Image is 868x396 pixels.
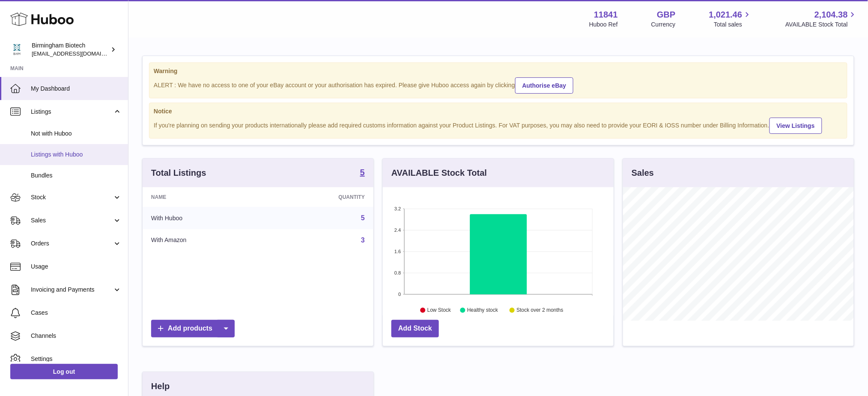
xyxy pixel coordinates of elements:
[269,187,373,207] th: Quantity
[31,216,113,225] span: Sales
[151,320,235,337] a: Add products
[32,50,126,57] span: [EMAIL_ADDRESS][DOMAIN_NAME]
[143,187,269,207] th: Name
[516,307,563,313] text: Stock over 2 months
[589,21,618,29] div: Huboo Ref
[814,9,848,21] span: 2,104.38
[394,228,401,233] text: 2.4
[154,67,843,75] strong: Warning
[154,116,843,134] div: If you're planning on sending your products internationally please add required customs informati...
[10,43,23,56] img: internalAdmin-11841@internal.huboo.com
[770,118,822,134] a: View Listings
[714,21,752,29] span: Total sales
[360,168,365,177] strong: 5
[31,355,122,363] span: Settings
[151,167,206,179] h3: Total Listings
[394,270,401,275] text: 0.8
[31,193,113,201] span: Stock
[31,130,122,138] span: Not with Huboo
[361,236,365,244] a: 3
[394,206,401,211] text: 3.2
[515,77,574,94] a: Authorise eBay
[10,364,118,379] a: Log out
[467,307,498,313] text: Healthy stock
[394,249,401,254] text: 1.6
[151,381,170,392] h3: Help
[143,207,269,229] td: With Huboo
[31,309,122,317] span: Cases
[32,41,109,58] div: Birmingham Biotech
[427,307,451,313] text: Low Stock
[651,21,676,29] div: Currency
[785,21,858,29] span: AVAILABLE Stock Total
[31,332,122,340] span: Channels
[391,167,487,179] h3: AVAILABLE Stock Total
[709,9,752,29] a: 1,021.46 Total sales
[709,9,743,21] span: 1,021.46
[360,168,365,178] a: 5
[398,292,401,297] text: 0
[154,107,843,115] strong: Notice
[143,229,269,251] td: With Amazon
[31,239,113,248] span: Orders
[632,167,654,179] h3: Sales
[31,263,122,271] span: Usage
[391,320,439,337] a: Add Stock
[31,171,122,180] span: Bundles
[31,108,113,116] span: Listings
[594,9,618,21] strong: 11841
[785,9,858,29] a: 2,104.38 AVAILABLE Stock Total
[154,76,843,94] div: ALERT : We have no access to one of your eBay account or your authorisation has expired. Please g...
[31,286,113,294] span: Invoicing and Payments
[31,151,122,159] span: Listings with Huboo
[361,214,365,222] a: 5
[657,9,675,21] strong: GBP
[31,85,122,93] span: My Dashboard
